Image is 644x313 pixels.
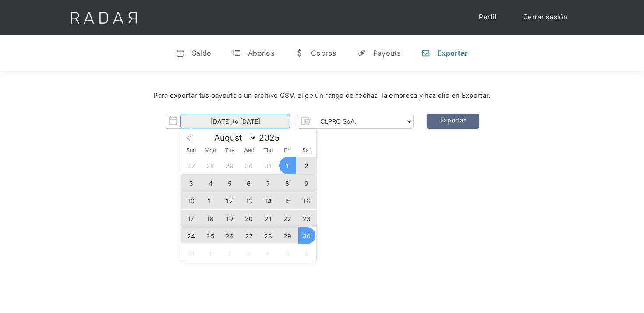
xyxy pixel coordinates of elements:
[221,227,238,244] span: August 26, 2025
[183,174,200,192] span: August 3, 2025
[260,245,277,262] span: September 4, 2025
[192,49,212,57] div: Saldo
[210,132,256,143] select: Month
[202,245,219,262] span: September 1, 2025
[241,157,258,174] span: July 30, 2025
[183,227,200,244] span: August 24, 2025
[183,245,200,262] span: August 31, 2025
[258,148,278,153] span: Thu
[241,227,258,244] span: August 27, 2025
[427,114,479,129] a: Exportar
[279,210,296,227] span: August 22, 2025
[241,192,258,209] span: August 13, 2025
[165,114,414,129] form: Form
[279,227,296,244] span: August 29, 2025
[241,210,258,227] span: August 20, 2025
[201,148,220,153] span: Mon
[514,9,576,26] a: Cerrar sesión
[311,49,336,57] div: Cobros
[221,157,238,174] span: July 29, 2025
[279,157,296,174] span: August 1, 2025
[181,148,201,153] span: Sun
[298,210,315,227] span: August 23, 2025
[260,174,277,192] span: August 7, 2025
[202,210,219,227] span: August 18, 2025
[421,49,430,57] div: n
[279,192,296,209] span: August 15, 2025
[298,227,315,244] span: August 30, 2025
[202,174,219,192] span: August 4, 2025
[470,9,506,26] a: Perfil
[202,227,219,244] span: August 25, 2025
[279,245,296,262] span: September 5, 2025
[357,49,366,57] div: y
[221,210,238,227] span: August 19, 2025
[278,148,297,153] span: Fri
[241,174,258,192] span: August 6, 2025
[221,192,238,209] span: August 12, 2025
[298,157,315,174] span: August 2, 2025
[260,227,277,244] span: August 28, 2025
[183,210,200,227] span: August 17, 2025
[26,91,618,101] div: Para exportar tus payouts a un archivo CSV, elige un rango de fechas, la empresa y haz clic en Ex...
[260,192,277,209] span: August 14, 2025
[437,49,468,57] div: Exportar
[183,192,200,209] span: August 10, 2025
[176,49,185,57] div: v
[202,192,219,209] span: August 11, 2025
[260,210,277,227] span: August 21, 2025
[298,174,315,192] span: August 9, 2025
[221,174,238,192] span: August 5, 2025
[241,245,258,262] span: September 3, 2025
[295,49,304,57] div: w
[297,148,316,153] span: Sat
[239,148,258,153] span: Wed
[183,157,200,174] span: July 27, 2025
[221,245,238,262] span: September 2, 2025
[256,133,288,143] input: Year
[373,49,400,57] div: Payouts
[220,148,239,153] span: Tue
[232,49,241,57] div: t
[202,157,219,174] span: July 28, 2025
[248,49,274,57] div: Abonos
[298,245,315,262] span: September 6, 2025
[260,157,277,174] span: July 31, 2025
[298,192,315,209] span: August 16, 2025
[279,174,296,192] span: August 8, 2025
